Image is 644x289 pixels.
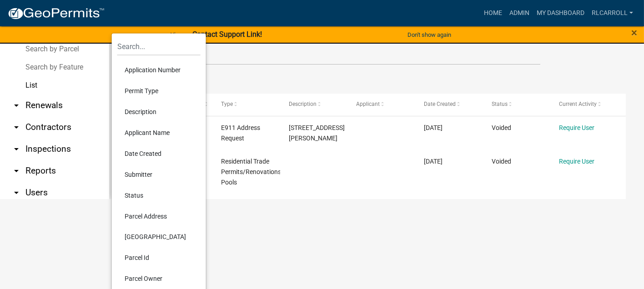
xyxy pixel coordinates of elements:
[492,101,508,107] span: Status
[289,101,317,107] span: Description
[559,101,597,107] span: Current Activity
[492,124,511,131] span: Voided
[480,5,506,22] a: Home
[117,60,201,80] li: Application Number
[506,5,533,22] a: Admin
[533,5,588,22] a: My Dashboard
[221,101,233,107] span: Type
[192,30,262,39] strong: Contact Support Link!
[212,94,280,115] datatable-header-cell: Type
[347,94,415,115] datatable-header-cell: Applicant
[424,124,443,131] span: 08/23/2024
[424,101,456,107] span: Date Created
[631,27,637,38] button: Close
[11,122,22,133] i: arrow_drop_down
[127,46,540,65] input: Search for applications
[588,5,637,22] a: RLcarroll
[117,80,201,101] li: Permit Type
[11,144,22,154] i: arrow_drop_down
[11,165,22,176] i: arrow_drop_down
[492,158,511,165] span: Voided
[280,94,348,115] datatable-header-cell: Description
[117,37,201,56] input: Search...
[11,100,22,111] i: arrow_drop_down
[117,227,201,248] li: [GEOGRAPHIC_DATA]
[415,94,483,115] datatable-header-cell: Date Created
[550,94,618,115] datatable-header-cell: Current Activity
[117,248,201,269] li: Parcel Id
[167,27,187,42] a: View
[117,143,201,164] li: Date Created
[404,27,455,42] button: Don't show again
[11,187,22,198] i: arrow_drop_down
[117,185,201,206] li: Status
[559,124,595,131] a: Require User
[221,124,260,142] span: E911 Address Request
[424,158,443,165] span: 07/02/2024
[117,122,201,143] li: Applicant Name
[289,124,345,142] span: 3151 TAYLOR RD
[357,101,380,107] span: Applicant
[631,26,637,39] span: ×
[117,206,201,227] li: Parcel Address
[221,158,284,186] span: Residential Trade Permits/Renovations/ Pools
[117,101,201,122] li: Description
[483,94,551,115] datatable-header-cell: Status
[559,158,595,165] a: Require User
[117,164,201,185] li: Submitter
